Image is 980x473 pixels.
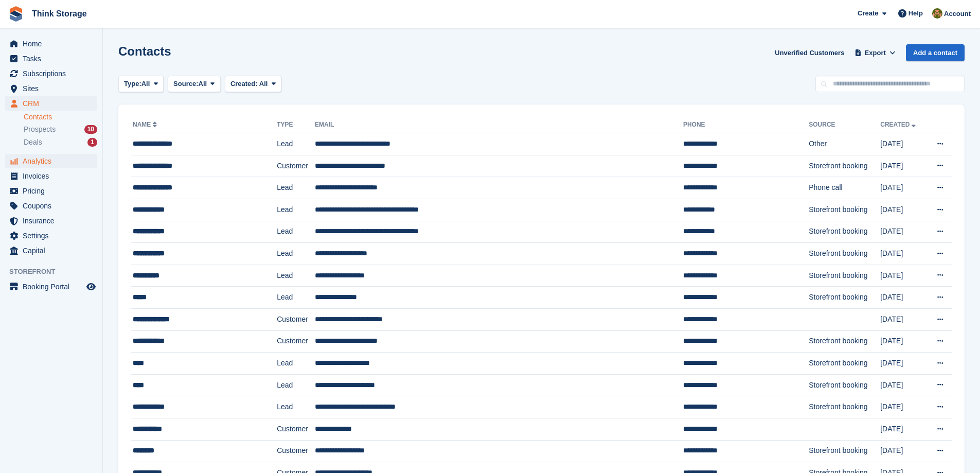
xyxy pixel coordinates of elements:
a: menu [5,199,97,213]
a: menu [5,243,97,258]
a: menu [5,66,97,81]
button: Created: All [225,76,281,93]
td: Customer [277,308,315,330]
td: Lead [277,396,315,418]
span: Booking Portal [23,279,84,294]
span: Type: [124,79,141,89]
td: Lead [277,177,315,199]
a: menu [5,279,97,294]
a: Prospects 10 [24,124,97,135]
td: [DATE] [880,133,926,155]
td: [DATE] [880,440,926,462]
th: Type [277,117,315,133]
td: [DATE] [880,374,926,396]
span: Sites [23,81,84,96]
td: Customer [277,440,315,462]
a: Think Storage [28,5,91,22]
div: 1 [87,138,97,147]
span: Created: [230,80,258,87]
a: Created [880,121,918,128]
span: Tasks [23,51,84,66]
td: Storefront booking [809,353,880,375]
td: Storefront booking [809,396,880,418]
td: Storefront booking [809,221,880,243]
span: Prospects [24,125,56,134]
th: Email [315,117,683,133]
td: [DATE] [880,265,926,287]
button: Type: All [118,76,164,93]
span: Insurance [23,214,84,228]
h1: Contacts [118,44,171,58]
button: Source: All [168,76,221,93]
td: Storefront booking [809,199,880,221]
th: Source [809,117,880,133]
span: Account [944,9,971,19]
a: menu [5,96,97,111]
td: Lead [277,374,315,396]
td: [DATE] [880,330,926,353]
a: Name [133,121,159,128]
a: Add a contact [906,44,965,61]
img: Gavin Mackie [932,8,942,19]
span: Subscriptions [23,66,84,81]
td: Storefront booking [809,243,880,265]
td: Lead [277,243,315,265]
td: [DATE] [880,418,926,440]
span: All [199,79,207,89]
td: Lead [277,133,315,155]
td: [DATE] [880,155,926,177]
span: Create [858,8,878,19]
td: [DATE] [880,396,926,418]
span: All [141,79,150,89]
td: Storefront booking [809,330,880,353]
span: Storefront [9,267,102,277]
td: Lead [277,265,315,287]
td: [DATE] [880,199,926,221]
span: Source: [173,79,198,89]
span: CRM [23,96,84,111]
span: Help [908,8,923,19]
td: Lead [277,287,315,309]
td: Customer [277,330,315,353]
td: [DATE] [880,287,926,309]
span: Deals [24,137,42,147]
td: Storefront booking [809,440,880,462]
a: menu [5,214,97,228]
button: Export [852,44,898,61]
a: Deals 1 [24,137,97,148]
td: [DATE] [880,177,926,199]
td: Lead [277,221,315,243]
td: [DATE] [880,221,926,243]
td: Customer [277,155,315,177]
td: [DATE] [880,353,926,375]
a: menu [5,169,97,183]
td: Storefront booking [809,265,880,287]
img: stora-icon-8386f47178a22dfd0bd8f6a31ec36ba5ce8667c1dd55bd0f319d3a0aa187defe.svg [8,6,24,22]
td: Customer [277,418,315,440]
td: [DATE] [880,243,926,265]
a: menu [5,37,97,51]
div: 10 [84,125,97,134]
a: menu [5,51,97,66]
td: Lead [277,199,315,221]
th: Phone [683,117,809,133]
td: Storefront booking [809,287,880,309]
span: Export [865,48,886,58]
a: Unverified Customers [771,44,848,61]
span: Pricing [23,184,84,198]
a: Preview store [85,281,97,293]
td: Storefront booking [809,155,880,177]
td: Lead [277,353,315,375]
td: Phone call [809,177,880,199]
a: menu [5,154,97,168]
span: Invoices [23,169,84,183]
span: Analytics [23,154,84,168]
span: Home [23,37,84,51]
a: menu [5,81,97,96]
a: Contacts [24,112,97,122]
td: Storefront booking [809,374,880,396]
a: menu [5,184,97,198]
td: Other [809,133,880,155]
span: Capital [23,243,84,258]
td: [DATE] [880,308,926,330]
